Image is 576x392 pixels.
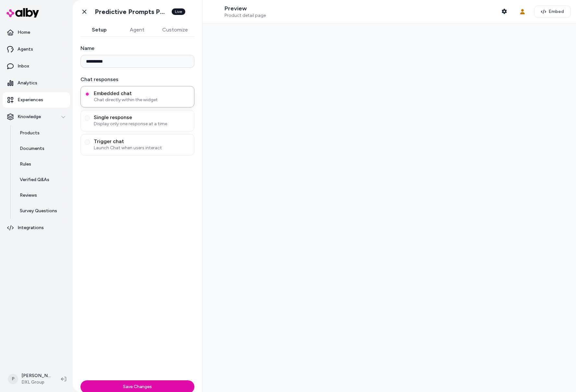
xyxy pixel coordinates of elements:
[3,25,70,40] a: Home
[13,156,70,172] a: Rules
[94,145,190,151] span: Launch Chat when users interact
[4,369,56,389] button: P[PERSON_NAME]DXL Group
[13,172,70,188] a: Verified Q&As
[18,29,30,36] p: Home
[94,121,190,127] span: Display only one response at a time
[3,75,70,91] a: Analytics
[18,225,44,231] p: Integrations
[94,138,190,145] span: Trigger chat
[18,46,33,53] p: Agents
[95,8,168,16] h1: Predictive Prompts PDP
[20,145,44,152] p: Documents
[80,76,194,83] label: Chat responses
[80,23,118,36] button: Setup
[6,8,39,18] img: alby Logo
[94,114,190,121] span: Single response
[94,97,190,103] span: Chat directly within the widget
[85,140,90,145] button: Trigger chatLaunch Chat when users interact
[225,13,266,18] span: Product detail page
[172,8,185,15] div: Live
[20,130,40,136] p: Products
[13,125,70,141] a: Products
[20,208,57,214] p: Survey Questions
[18,80,37,86] p: Analytics
[85,116,90,121] button: Single responseDisplay only one response at a time
[118,23,156,36] button: Agent
[20,177,49,183] p: Verified Q&As
[3,109,70,125] button: Knowledge
[3,42,70,57] a: Agents
[20,161,31,167] p: Rules
[13,141,70,156] a: Documents
[21,379,51,386] span: DXL Group
[94,90,190,97] span: Embedded chat
[3,220,70,236] a: Integrations
[3,58,70,74] a: Inbox
[20,192,37,199] p: Reviews
[21,373,51,379] p: [PERSON_NAME]
[85,92,90,97] button: Embedded chatChat directly within the widget
[8,374,18,384] span: P
[80,44,194,52] label: Name
[156,23,194,36] button: Customize
[549,8,564,15] span: Embed
[18,97,43,103] p: Experiences
[18,114,41,120] p: Knowledge
[13,203,70,219] a: Survey Questions
[13,188,70,203] a: Reviews
[225,5,266,12] p: Preview
[534,6,571,18] button: Embed
[3,92,70,108] a: Experiences
[18,63,29,69] p: Inbox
